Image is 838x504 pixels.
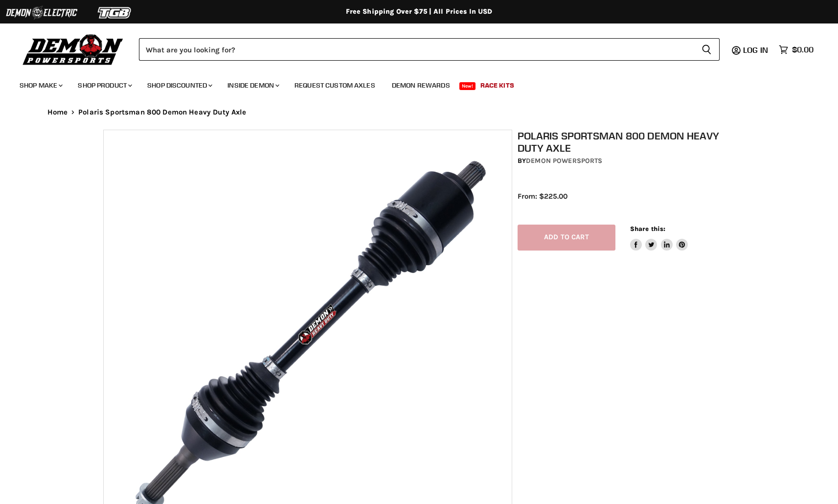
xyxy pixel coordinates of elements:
a: Log in [739,46,774,54]
div: Free Shipping Over $75 | All Prices In USD [28,7,811,16]
span: Share this: [630,225,665,232]
div: by [518,156,741,166]
a: Demon Powersports [526,157,602,165]
span: Log in [743,45,768,55]
form: Product [139,38,720,61]
span: From: $225.00 [518,192,567,201]
aside: Share this: [630,225,688,251]
a: Home [47,108,68,116]
a: Inside Demon [220,75,285,95]
a: Shop Make [12,75,68,95]
a: Request Custom Axles [287,75,383,95]
nav: Breadcrumbs [28,108,811,116]
ul: Main menu [12,71,811,95]
span: $0.00 [792,45,814,54]
span: New! [459,82,476,90]
img: Demon Electric Logo 2 [5,3,78,22]
h1: Polaris Sportsman 800 Demon Heavy Duty Axle [518,130,741,154]
a: Demon Rewards [385,75,457,95]
img: TGB Logo 2 [78,3,152,22]
span: Polaris Sportsman 800 Demon Heavy Duty Axle [78,108,246,116]
a: Shop Discounted [140,75,218,95]
a: $0.00 [774,43,818,57]
a: Shop Product [70,75,138,95]
input: Search [139,38,694,61]
a: Race Kits [473,75,521,95]
img: Demon Powersports [20,32,127,67]
button: Search [694,38,720,61]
